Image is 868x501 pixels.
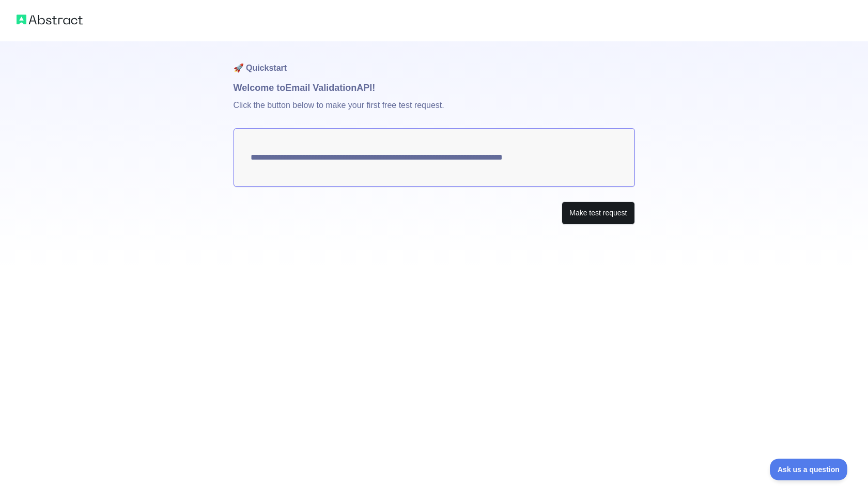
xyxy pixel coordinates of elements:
iframe: Toggle Customer Support [770,459,847,480]
button: Make test request [562,201,634,225]
h1: Welcome to Email Validation API! [234,81,635,95]
img: Abstract logo [17,12,83,27]
p: Click the button below to make your first free test request. [234,95,635,128]
h1: 🚀 Quickstart [234,41,635,81]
